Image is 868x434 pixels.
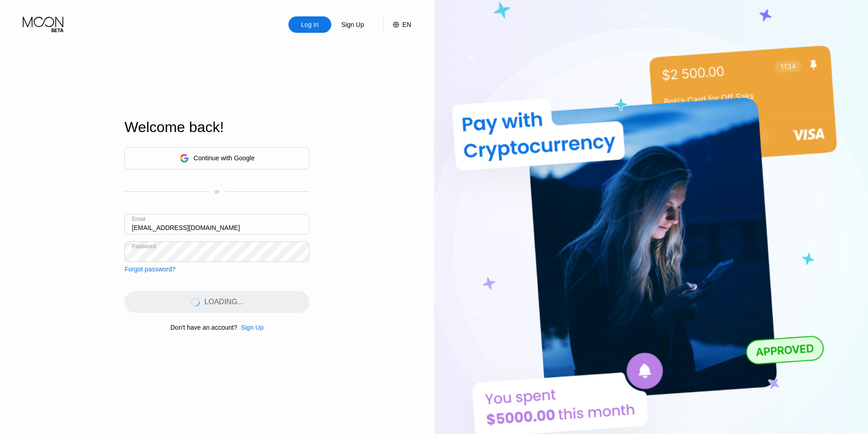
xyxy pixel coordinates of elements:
[300,20,320,29] div: Log In
[124,119,309,136] div: Welcome back!
[170,324,237,331] div: Don't have an account?
[132,243,156,250] div: Password
[402,21,411,28] div: EN
[132,216,145,222] div: Email
[237,324,264,331] div: Sign Up
[194,154,255,162] div: Continue with Google
[288,16,331,33] div: Log In
[124,266,175,273] div: Forgot password?
[340,20,365,29] div: Sign Up
[383,16,411,33] div: EN
[124,147,309,169] div: Continue with Google
[215,189,220,195] div: or
[241,324,264,331] div: Sign Up
[331,16,374,33] div: Sign Up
